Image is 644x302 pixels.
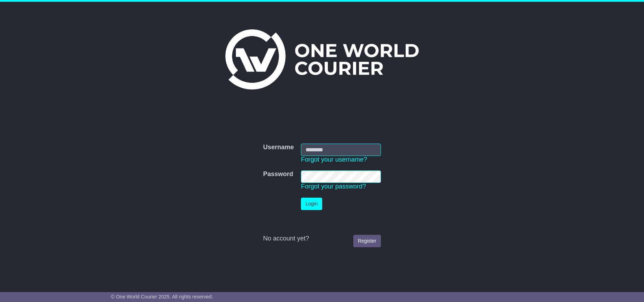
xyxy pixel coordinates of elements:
div: No account yet? [263,235,381,243]
a: Forgot your password? [301,183,366,190]
label: Username [263,144,294,151]
button: Login [301,198,322,210]
img: One World [225,29,418,89]
span: © One World Courier 2025. All rights reserved. [111,294,213,300]
label: Password [263,170,293,178]
a: Forgot your username? [301,156,367,163]
a: Register [353,235,381,247]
